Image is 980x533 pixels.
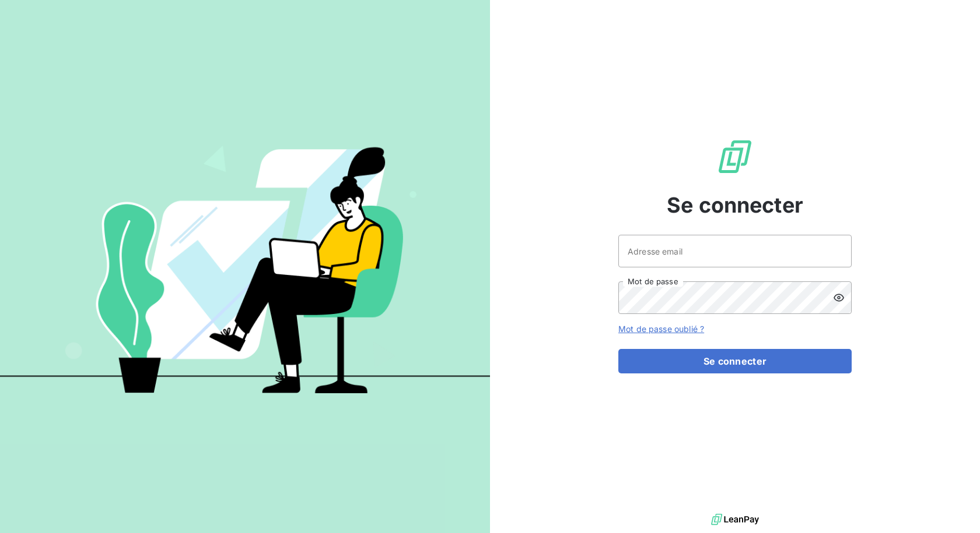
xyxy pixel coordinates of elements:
[618,349,852,373] button: Se connecter
[618,324,704,334] a: Mot de passe oublié ?
[711,511,759,528] img: logo
[667,189,803,221] span: Se connecter
[716,138,754,175] img: Logo LeanPay
[618,235,852,267] input: placeholder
